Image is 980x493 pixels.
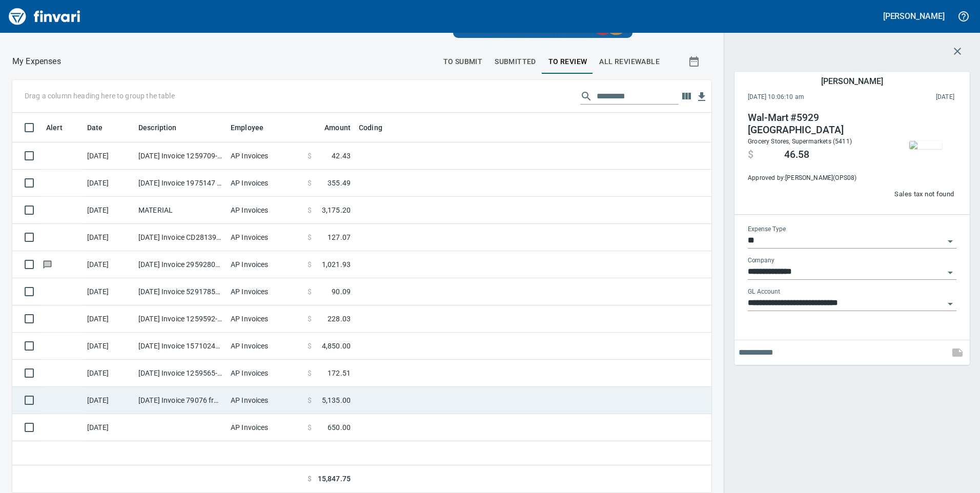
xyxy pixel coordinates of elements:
span: Coding [359,121,382,134]
nav: breadcrumb [12,55,61,68]
button: Show transactions within a particular date range [679,49,711,74]
td: [DATE] [83,387,134,414]
td: [DATE] Invoice 79076 from Minister-[PERSON_NAME] Surveying Inc (1-10667) [134,387,227,414]
td: [DATE] [83,333,134,360]
span: 127.07 [328,232,351,242]
td: AP Invoices [227,142,303,170]
span: This charge was settled by the merchant and appears on the 2025/10/11 statement. [870,92,954,102]
button: Open [943,234,957,249]
span: Date [87,121,116,134]
td: [DATE] Invoice 1259592-0 from OPNW - Office Products Nationwide (1-29901) [134,305,227,333]
td: [DATE] Invoice 5291785509 from Vestis (1-10070) [134,278,227,305]
td: [DATE] [83,305,134,333]
p: Drag a column heading here to group the table [25,91,175,101]
td: [DATE] [83,197,134,224]
span: Employee [231,121,277,134]
span: $ [308,151,312,161]
span: 355.49 [328,178,351,188]
span: 5,135.00 [322,395,351,405]
span: $ [308,422,312,433]
span: To Review [548,55,587,68]
button: [PERSON_NAME] [881,8,947,24]
td: AP Invoices [227,360,303,387]
td: [DATE] [83,224,134,251]
span: Description [138,121,177,134]
h5: [PERSON_NAME] [883,11,945,22]
td: [DATE] Invoice 1975147 from [PERSON_NAME] Co (1-23227) [134,170,227,197]
td: [DATE] [83,360,134,387]
span: Alert [46,121,63,134]
span: $ [308,368,312,378]
button: Choose columns to display [679,89,694,104]
td: AP Invoices [227,278,303,305]
span: 228.03 [328,314,351,324]
button: Close transaction [945,39,970,64]
span: Employee [231,121,263,134]
td: [DATE] [83,170,134,197]
span: 42.43 [332,151,351,161]
span: $ [308,395,312,405]
img: Finvari [6,4,83,29]
td: [DATE] [83,142,134,170]
button: Sales tax not found [892,187,956,202]
td: MATERIAL [134,197,227,224]
span: $ [308,259,312,270]
span: Date [87,121,103,134]
td: [DATE] Invoice 1259709-0 from OPNW - Office Products Nationwide (1-29901) [134,142,227,170]
td: AP Invoices [227,333,303,360]
span: Amount [311,121,351,134]
span: 3,175.20 [322,205,351,215]
td: AP Invoices [227,197,303,224]
span: Alert [46,121,76,134]
span: $ [748,149,753,161]
label: Expense Type [748,227,786,233]
button: Open [943,265,957,280]
span: 90.09 [332,286,351,297]
span: Grocery Stores, Supermarkets (5411) [748,138,852,145]
span: 1,021.93 [322,259,351,270]
span: 15,847.75 [318,474,351,484]
td: AP Invoices [227,170,303,197]
td: [DATE] [83,251,134,278]
span: $ [308,232,312,242]
span: To Submit [443,55,483,68]
span: 650.00 [328,422,351,433]
h5: [PERSON_NAME] [821,76,883,87]
span: All Reviewable [599,55,660,68]
td: [DATE] Invoice 1259565-0 from OPNW - Office Products Nationwide (1-29901) [134,360,227,387]
td: [DATE] [83,278,134,305]
label: GL Account [748,289,780,295]
img: receipts%2Ftapani%2F2025-10-09%2FEzIYnAjub3MXkX4hO6W8438D2Ji1__JSNLTDg3O5P6qtlojy4V_thumb.jpg [909,141,942,149]
span: Submitted [495,55,536,68]
td: [DATE] Invoice 29592802 from [PERSON_NAME] Hvac Services Inc (1-10453) [134,251,227,278]
button: Open [943,297,957,311]
span: Description [138,121,190,134]
td: AP Invoices [227,251,303,278]
span: Has messages [42,261,53,268]
h4: Wal-Mart #5929 [GEOGRAPHIC_DATA] [748,112,887,136]
span: Amount [324,121,351,134]
span: Sales tax not found [894,189,954,200]
td: AP Invoices [227,387,303,414]
span: 172.51 [328,368,351,378]
span: $ [308,341,312,351]
button: Download table [694,89,709,105]
td: AP Invoices [227,224,303,251]
span: $ [308,314,312,324]
span: $ [308,474,312,484]
td: [DATE] [83,414,134,441]
span: Approved by: [PERSON_NAME] ( OPS08 ) [748,173,887,183]
span: 46.58 [784,149,809,161]
span: $ [308,205,312,215]
td: [DATE] Invoice 157102466 from [PERSON_NAME][GEOGRAPHIC_DATA] (1-38594) [134,333,227,360]
p: My Expenses [12,55,61,68]
label: Company [748,258,774,264]
span: Coding [359,121,396,134]
span: [DATE] 10:06:10 am [748,92,870,102]
td: [DATE] Invoice CD2813923 from Culligan (1-38131) [134,224,227,251]
td: AP Invoices [227,305,303,333]
span: $ [308,178,312,188]
span: This records your note into the expense. If you would like to send a message to an employee inste... [945,340,970,365]
td: AP Invoices [227,414,303,441]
